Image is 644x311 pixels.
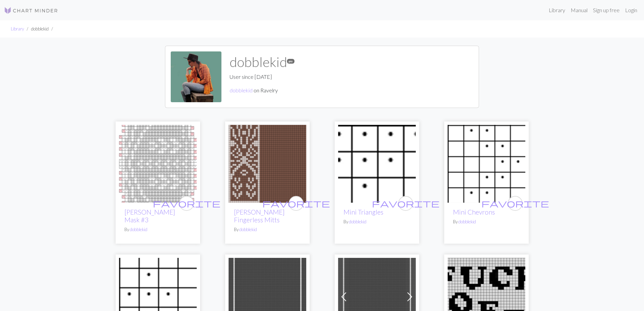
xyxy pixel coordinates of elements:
span: pro [287,59,294,64]
a: Copy of Untitled.png [448,293,525,299]
img: dobblekid [171,51,221,102]
h1: dobblekid [230,54,294,70]
span: favorite [372,198,439,208]
img: Mini Triangles [338,125,416,203]
span: favorite [262,198,330,208]
p: By [234,226,301,233]
a: Mini Chevrons [448,160,525,166]
i: favourite [153,197,220,210]
a: dobblekid [458,219,476,224]
a: Rossie's Fingerless Mitts [229,160,306,166]
img: Mini Chevrons [448,125,525,203]
img: Gloria Mask #3 [119,125,197,203]
a: dobblekid [239,227,257,232]
a: dobblekid [349,219,366,224]
a: Mini Chevrons [453,208,495,216]
a: Gloria Mask #3 [119,160,197,166]
a: Mini Triangles [338,160,416,166]
i: favourite [262,197,330,210]
i: favourite [372,197,439,210]
a: YB- Be Humane [229,293,306,299]
a: Login [622,3,640,17]
a: Library [11,26,24,31]
li: dobblekid [24,26,49,32]
a: dobblekid [230,87,253,93]
span: favorite [481,198,549,208]
button: favourite [398,196,413,211]
a: [PERSON_NAME] Fingerless Mitts [234,208,285,224]
a: Library [546,3,568,17]
p: By [343,219,410,225]
a: Manual [568,3,590,17]
button: favourite [508,196,523,211]
a: Mini Diamonds [119,293,197,299]
p: on Ravelry [230,86,294,94]
button: favourite [289,196,304,211]
p: By [124,226,191,233]
a: Mini Triangles [343,208,383,216]
a: [PERSON_NAME] Mask #3 [124,208,175,224]
p: User since [DATE] [230,73,294,81]
p: By [453,219,520,225]
img: Logo [4,6,58,15]
button: favourite [179,196,194,211]
a: dobblekid [130,227,147,232]
img: Rossie's Fingerless Mitts [229,125,306,203]
a: YB- Blank Slate [338,293,416,299]
i: favourite [481,197,549,210]
a: Sign up free [590,3,622,17]
span: favorite [153,198,220,208]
